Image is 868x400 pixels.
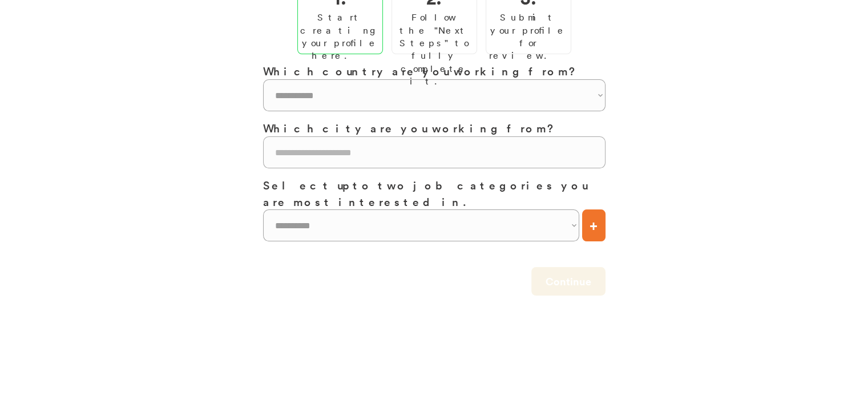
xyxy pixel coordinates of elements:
button: Continue [531,267,605,296]
h3: Select up to two job categories you are most interested in. [263,177,605,209]
h3: Which country are you working from? [263,63,605,79]
button: + [582,209,605,241]
div: Follow the "Next Steps" to fully complete it. [395,11,474,87]
div: Start creating your profile here. [300,11,380,62]
div: Submit your profile for review. [489,11,568,62]
h3: Which city are you working from? [263,120,605,136]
